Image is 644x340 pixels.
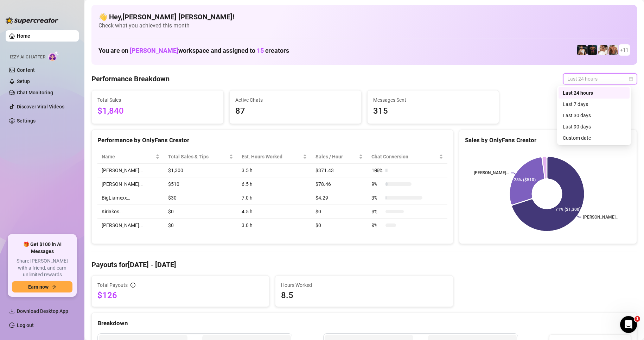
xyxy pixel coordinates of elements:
td: $371.43 [311,164,367,177]
img: AI Chatter [48,51,59,61]
span: $126 [97,290,263,301]
div: Last 90 days [563,123,625,131]
th: Total Sales & Tips [164,150,237,164]
span: + 11 [620,46,629,54]
span: 1 [635,316,640,322]
span: Sales / Hour [315,153,357,160]
span: arrow-right [51,284,56,289]
h4: Performance Breakdown [91,74,170,84]
img: Chris [577,45,587,55]
text: [PERSON_NAME]… [474,171,509,176]
div: Last 30 days [563,112,625,119]
span: 315 [373,105,493,118]
span: Share [PERSON_NAME] with a friend, and earn unlimited rewards [12,258,72,278]
div: Last 24 hours [563,89,625,97]
div: Custom date [563,134,625,142]
td: $0 [164,205,237,219]
div: Custom date [559,132,630,144]
td: $78.46 [311,177,367,191]
span: Messages Sent [373,96,493,104]
td: BigLiamxxx… [97,191,164,205]
td: $1,300 [164,164,237,177]
a: Settings [17,118,36,124]
td: $510 [164,177,237,191]
span: info-circle [130,283,135,288]
div: Last 7 days [559,99,630,110]
span: 9 % [371,180,383,188]
span: 0 % [371,208,383,215]
a: Home [17,33,30,39]
span: Download Desktop App [17,308,68,314]
td: 4.5 h [237,205,311,219]
span: Chat Conversion [371,153,438,160]
div: Last 30 days [559,110,630,121]
button: Earn nowarrow-right [12,281,72,292]
th: Name [97,150,164,164]
span: calendar [629,77,633,81]
div: Breakdown [97,319,631,328]
span: 15 [257,47,264,54]
td: $0 [311,219,367,232]
td: $30 [164,191,237,205]
span: Name [102,153,154,160]
span: [PERSON_NAME] [130,47,178,54]
img: logo-BBDzfeDw.svg [6,17,58,24]
td: [PERSON_NAME]… [97,219,164,232]
td: 6.5 h [237,177,311,191]
span: 100 % [371,166,383,174]
span: Check what you achieved this month [98,22,630,30]
span: Active Chats [235,96,356,104]
span: Total Payouts [97,281,128,289]
span: 0 % [371,221,383,229]
img: Muscled [587,45,597,55]
td: 3.0 h [237,219,311,232]
a: Discover Viral Videos [17,104,64,109]
th: Sales / Hour [311,150,367,164]
text: [PERSON_NAME]… [584,215,619,220]
a: Chat Monitoring [17,90,53,95]
a: Setup [17,78,30,84]
td: [PERSON_NAME]… [97,164,164,177]
a: Log out [17,322,34,328]
td: $4.29 [311,191,367,205]
th: Chat Conversion [367,150,447,164]
span: Izzy AI Chatter [10,54,45,61]
td: [PERSON_NAME]… [97,177,164,191]
span: Last 24 hours [567,74,633,84]
span: download [9,308,15,314]
div: Last 90 days [559,121,630,132]
span: 🎁 Get $100 in AI Messages [12,241,72,255]
h4: 👋 Hey, [PERSON_NAME] [PERSON_NAME] ! [98,12,630,22]
div: Est. Hours Worked [242,153,301,160]
span: Hours Worked [281,281,447,289]
span: Earn now [28,284,49,290]
span: $1,840 [97,105,218,118]
iframe: Intercom live chat [620,316,637,333]
span: Total Sales & Tips [168,153,228,160]
div: Last 7 days [563,100,625,108]
span: 8.5 [281,290,447,301]
span: Total Sales [97,96,218,104]
td: 7.0 h [237,191,311,205]
h4: Payouts for [DATE] - [DATE] [91,260,637,270]
td: Kiriakos… [97,205,164,219]
a: Content [17,67,35,73]
div: Performance by OnlyFans Creator [97,136,447,145]
span: 87 [235,105,356,118]
span: 3 % [371,194,383,202]
td: $0 [164,219,237,232]
img: Jake [598,45,608,55]
td: $0 [311,205,367,219]
img: David [608,45,618,55]
td: 3.5 h [237,164,311,177]
div: Sales by OnlyFans Creator [465,136,631,145]
div: Last 24 hours [559,87,630,99]
h1: You are on workspace and assigned to creators [98,47,289,55]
